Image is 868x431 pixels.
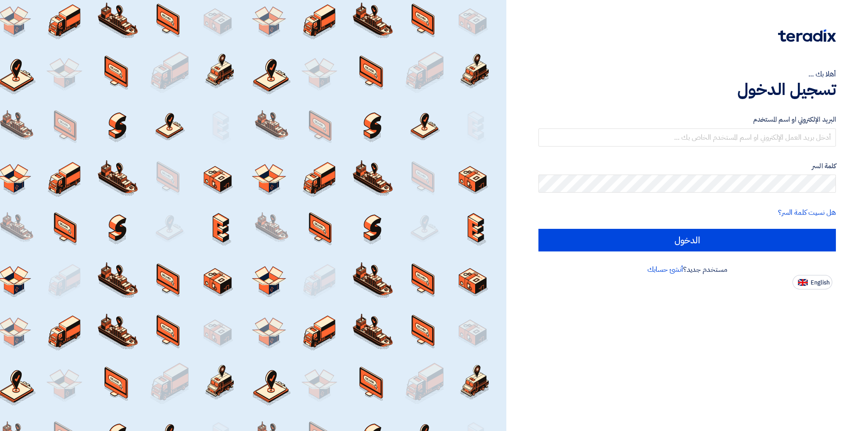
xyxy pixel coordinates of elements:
label: كلمة السر [538,161,836,171]
label: البريد الإلكتروني او اسم المستخدم [538,114,836,125]
span: English [811,279,830,286]
a: هل نسيت كلمة السر؟ [778,207,836,218]
input: الدخول [538,229,836,251]
img: en-US.png [798,279,808,286]
input: أدخل بريد العمل الإلكتروني او اسم المستخدم الخاص بك ... [538,128,836,147]
a: أنشئ حسابك [647,264,683,275]
div: مستخدم جديد؟ [538,264,836,275]
img: Teradix logo [778,29,836,42]
button: English [793,275,832,289]
h1: تسجيل الدخول [538,80,836,99]
div: أهلا بك ... [538,69,836,80]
